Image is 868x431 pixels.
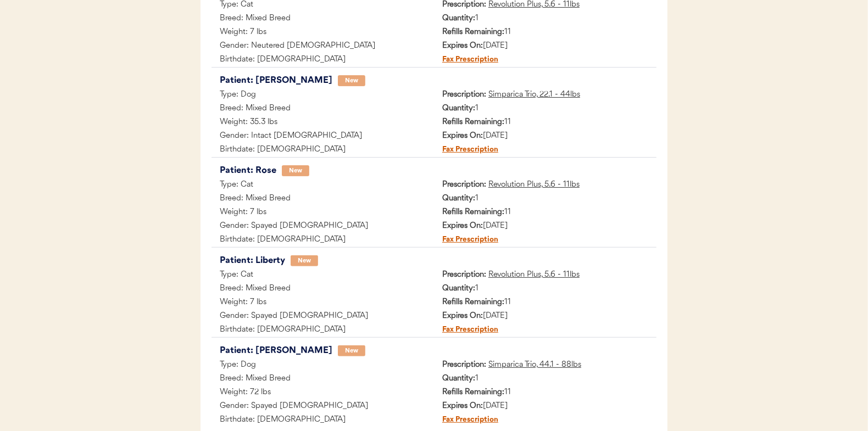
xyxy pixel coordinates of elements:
[212,310,434,323] div: Gender: Spayed [DEMOGRAPHIC_DATA]
[488,271,580,279] u: Revolution Plus, 5.6 - 11lbs
[434,282,656,296] div: 1
[442,28,504,36] strong: Refills Remaining:
[212,102,434,116] div: Breed: Mixed Breed
[442,91,486,99] strong: Prescription:
[434,233,498,247] div: Fax Prescription
[434,130,656,143] div: [DATE]
[212,12,434,26] div: Breed: Mixed Breed
[488,91,580,99] u: Simparica Trio, 22.1 - 44lbs
[212,178,434,192] div: Type: Cat
[434,323,498,337] div: Fax Prescription
[434,296,656,310] div: 11
[442,14,475,23] strong: Quantity:
[434,310,656,323] div: [DATE]
[212,323,434,337] div: Birthdate: [DEMOGRAPHIC_DATA]
[442,222,483,230] strong: Expires On:
[212,192,434,206] div: Breed: Mixed Breed
[212,268,434,282] div: Type: Cat
[212,296,434,310] div: Weight: 7 lbs
[212,53,434,67] div: Birthdate: [DEMOGRAPHIC_DATA]
[434,220,656,233] div: [DATE]
[212,386,434,400] div: Weight: 72 lbs
[212,359,434,372] div: Type: Dog
[488,181,580,189] u: Revolution Plus, 5.6 - 11lbs
[434,40,656,53] div: [DATE]
[434,12,656,26] div: 1
[212,400,434,413] div: Gender: Spayed [DEMOGRAPHIC_DATA]
[442,312,483,320] strong: Expires On:
[212,233,434,247] div: Birthdate: [DEMOGRAPHIC_DATA]
[212,116,434,130] div: Weight: 35.3 lbs
[434,413,498,427] div: Fax Prescription
[434,192,656,206] div: 1
[212,220,434,233] div: Gender: Spayed [DEMOGRAPHIC_DATA]
[442,361,486,369] strong: Prescription:
[212,206,434,220] div: Weight: 7 lbs
[442,284,475,293] strong: Quantity:
[442,388,504,396] strong: Refills Remaining:
[488,361,581,369] u: Simparica Trio, 44.1 - 88lbs
[220,343,332,359] div: Patient: [PERSON_NAME]
[434,400,656,413] div: [DATE]
[212,372,434,386] div: Breed: Mixed Breed
[434,26,656,40] div: 11
[442,42,483,50] strong: Expires On:
[212,413,434,427] div: Birthdate: [DEMOGRAPHIC_DATA]
[434,116,656,130] div: 11
[442,271,486,279] strong: Prescription:
[442,194,475,203] strong: Quantity:
[488,1,580,9] u: Revolution Plus, 5.6 - 11lbs
[212,143,434,157] div: Birthdate: [DEMOGRAPHIC_DATA]
[212,26,434,40] div: Weight: 7 lbs
[220,73,332,88] div: Patient: [PERSON_NAME]
[442,208,504,216] strong: Refills Remaining:
[434,372,656,386] div: 1
[442,402,483,410] strong: Expires On:
[212,40,434,53] div: Gender: Neutered [DEMOGRAPHIC_DATA]
[442,104,475,113] strong: Quantity:
[220,253,285,268] div: Patient: Liberty
[442,118,504,126] strong: Refills Remaining:
[442,1,486,9] strong: Prescription:
[434,102,656,116] div: 1
[442,374,475,383] strong: Quantity:
[434,386,656,400] div: 11
[434,206,656,220] div: 11
[212,282,434,296] div: Breed: Mixed Breed
[434,143,498,157] div: Fax Prescription
[220,163,276,178] div: Patient: Rose
[212,130,434,143] div: Gender: Intact [DEMOGRAPHIC_DATA]
[442,181,486,189] strong: Prescription:
[212,88,434,102] div: Type: Dog
[442,298,504,306] strong: Refills Remaining:
[442,132,483,140] strong: Expires On:
[434,53,498,67] div: Fax Prescription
